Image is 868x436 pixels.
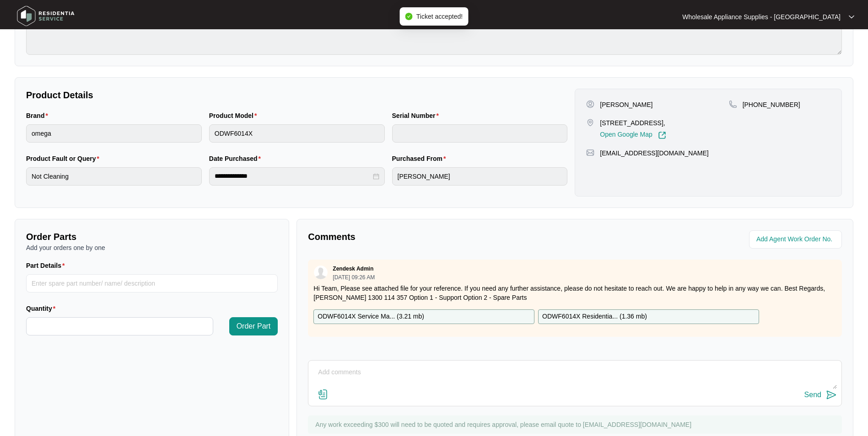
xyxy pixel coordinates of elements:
[26,167,202,186] input: Product Fault or Query
[586,100,594,108] img: user-pin
[682,12,841,21] p: Wholesale Appliance Supplies - [GEOGRAPHIC_DATA]
[416,13,463,20] span: Ticket accepted!
[542,312,647,322] p: ODWF6014X Residentia... ( 1.36 mb )
[658,131,666,139] img: Link-External
[392,111,442,120] label: Serial Number
[26,230,278,243] p: Order Parts
[600,149,708,158] p: [EMAIL_ADDRESS][DOMAIN_NAME]
[318,312,424,322] p: ODWF6014X Service Ma... ( 3.21 mb )
[405,13,413,20] span: check-circle
[26,124,202,143] input: Brand
[804,389,837,401] button: Send
[313,284,836,302] p: Hi Team, Please see attached file for your reference. If you need any further assistance, please ...
[600,131,666,139] a: Open Google Map
[26,304,59,313] label: Quantity
[318,389,329,400] img: file-attachment-doc.svg
[215,171,371,181] input: Date Purchased
[756,234,836,245] input: Add Agent Work Order No.
[27,318,213,335] input: Quantity
[804,391,821,399] div: Send
[237,321,271,332] span: Order Part
[600,100,652,109] p: [PERSON_NAME]
[392,167,568,186] input: Purchased From
[14,2,78,30] img: residentia service logo
[26,243,278,252] p: Add your orders one by one
[826,389,837,400] img: send-icon.svg
[26,274,278,292] input: Part Details
[586,149,594,157] img: map-pin
[26,111,52,120] label: Brand
[392,154,450,163] label: Purchased From
[586,118,594,127] img: map-pin
[308,230,568,243] p: Comments
[392,124,568,143] input: Serial Number
[26,89,567,101] p: Product Details
[229,317,278,335] button: Order Part
[209,154,264,163] label: Date Purchased
[315,420,837,429] p: Any work exceeding $300 will need to be quoted and requires approval, please email quote to [EMAI...
[729,100,737,108] img: map-pin
[600,118,666,128] p: [STREET_ADDRESS],
[333,265,373,272] p: Zendesk Admin
[209,124,385,143] input: Product Model
[314,266,328,279] img: user.svg
[333,275,375,280] p: [DATE] 09:26 AM
[26,261,69,270] label: Part Details
[849,15,854,19] img: dropdown arrow
[743,100,800,109] p: [PHONE_NUMBER]
[209,111,261,120] label: Product Model
[26,154,103,163] label: Product Fault or Query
